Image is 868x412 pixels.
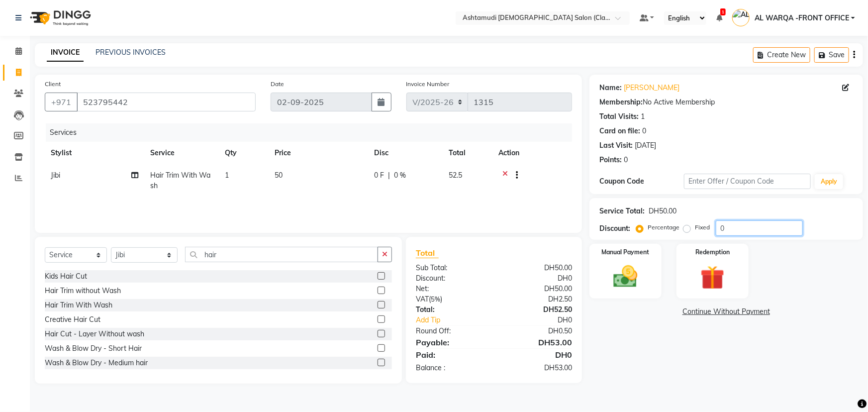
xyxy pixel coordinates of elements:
[45,343,142,354] div: Wash & Blow Dry - Short Hair
[606,263,645,291] img: _cash.svg
[45,142,144,164] th: Stylist
[599,97,853,107] div: No Active Membership
[693,263,732,293] img: _gift.svg
[46,123,579,142] div: Services
[648,223,679,232] label: Percentage
[635,140,656,151] div: [DATE]
[45,358,148,368] div: Wash & Blow Dry - Medium hair
[45,300,112,310] div: Hair Trim With Wash
[492,142,572,164] th: Action
[599,223,630,234] div: Discount:
[591,307,861,317] a: Continue Without Payment
[408,284,494,294] div: Net:
[755,13,849,23] span: AL WARQA -FRONT OFFICE
[225,171,229,180] span: 1
[599,83,622,93] div: Name:
[275,171,283,180] span: 50
[494,263,579,273] div: DH50.00
[45,93,78,111] button: +971
[599,111,639,122] div: Total Visits:
[494,305,579,315] div: DH52.50
[695,248,730,257] label: Redemption
[599,97,643,107] div: Membership:
[25,4,94,32] img: logo
[431,295,440,303] span: 5%
[624,83,679,93] a: [PERSON_NAME]
[599,155,622,165] div: Points:
[408,336,494,348] div: Payable:
[47,44,84,62] a: INVOICE
[45,271,87,282] div: Kids Hair Cut
[408,326,494,336] div: Round Off:
[269,142,368,164] th: Price
[394,170,406,181] span: 0 %
[368,142,443,164] th: Disc
[624,155,628,165] div: 0
[716,13,722,22] a: 1
[416,295,429,304] span: Vat
[494,284,579,294] div: DH50.00
[408,305,494,315] div: Total:
[494,326,579,336] div: DH0.50
[45,314,100,325] div: Creative Hair Cut
[494,336,579,348] div: DH53.00
[641,111,645,122] div: 1
[416,248,439,258] span: Total
[599,176,684,187] div: Coupon Code
[45,286,121,296] div: Hair Trim without Wash
[408,294,494,305] div: ( )
[144,142,219,164] th: Service
[815,174,843,189] button: Apply
[408,315,508,325] a: Add Tip
[494,273,579,284] div: DH0
[150,171,210,190] span: Hair Trim With Wash
[753,47,810,63] button: Create New
[449,171,462,180] span: 52.5
[185,247,378,262] input: Search or Scan
[443,142,492,164] th: Total
[684,174,811,189] input: Enter Offer / Coupon Code
[51,171,60,180] span: Jibi
[508,315,579,325] div: DH0
[77,93,256,111] input: Search by Name/Mobile/Email/Code
[494,349,579,361] div: DH0
[96,48,166,57] a: PREVIOUS INVOICES
[494,363,579,373] div: DH53.00
[388,170,390,181] span: |
[408,363,494,373] div: Balance :
[599,140,633,151] div: Last Visit:
[271,80,284,89] label: Date
[374,170,384,181] span: 0 F
[45,329,144,339] div: Hair Cut - Layer Without wash
[408,349,494,361] div: Paid:
[599,126,640,136] div: Card on file:
[599,206,645,216] div: Service Total:
[408,263,494,273] div: Sub Total:
[649,206,676,216] div: DH50.00
[45,80,61,89] label: Client
[408,273,494,284] div: Discount:
[219,142,269,164] th: Qty
[494,294,579,305] div: DH2.50
[814,47,849,63] button: Save
[720,8,726,15] span: 1
[406,80,450,89] label: Invoice Number
[695,223,710,232] label: Fixed
[642,126,646,136] div: 0
[601,248,649,257] label: Manual Payment
[732,9,750,26] img: AL WARQA -FRONT OFFICE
